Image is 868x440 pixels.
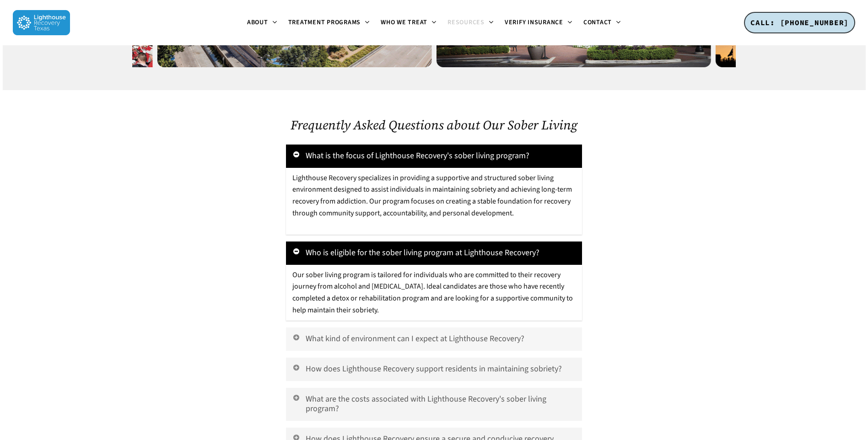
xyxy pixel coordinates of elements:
span: About [247,18,268,27]
a: Who We Treat [375,19,442,27]
span: Who We Treat [381,18,427,27]
a: How does Lighthouse Recovery support residents in maintaining sobriety? [286,358,582,381]
span: Verify Insurance [505,18,563,27]
a: Contact [578,19,626,27]
img: Lighthouse Recovery Texas [13,10,70,35]
span: Contact [583,18,612,27]
a: What are the costs associated with Lighthouse Recovery's sober living program? [286,388,582,421]
a: Resources [442,19,499,27]
a: About [242,19,283,27]
h2: Frequently Asked Questions about Our Sober Living [286,118,582,132]
a: Verify Insurance [499,19,578,27]
p: Our sober living program is tailored for individuals who are committed to their recovery journey ... [292,269,575,316]
a: Treatment Programs [283,19,376,27]
a: What kind of environment can I expect at Lighthouse Recovery? [286,327,582,351]
span: CALL: [PHONE_NUMBER] [750,18,849,27]
a: What is the focus of Lighthouse Recovery's sober living program? [286,145,582,168]
span: Treatment Programs [288,18,361,27]
span: Resources [447,18,485,27]
a: CALL: [PHONE_NUMBER] [744,12,855,34]
p: Lighthouse Recovery specializes in providing a supportive and structured sober living environment... [292,172,575,219]
a: Who is eligible for the sober living program at Lighthouse Recovery? [286,241,582,265]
